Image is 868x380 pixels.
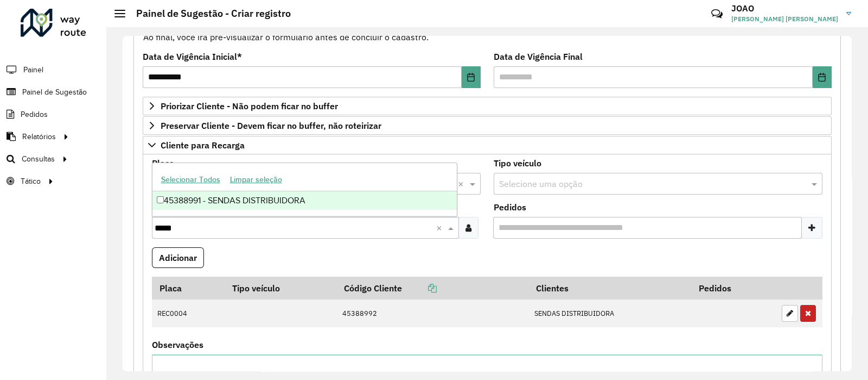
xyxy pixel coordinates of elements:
span: Preservar Cliente - Devem ficar no buffer, não roteirizar [161,121,381,130]
h2: Painel de Sugestão - Criar registro [125,8,291,20]
span: Cliente para Recarga [161,141,245,149]
div: 45388991 - SENDAS DISTRIBUIDORA [152,191,457,210]
button: Choose Date [813,66,832,88]
span: Tático [21,176,41,187]
th: Placa [152,277,225,300]
th: Clientes [529,277,692,300]
a: Contato Rápido [705,2,729,26]
span: Priorizar Cliente - Não podem ficar no buffer [161,102,338,110]
button: Adicionar [152,247,204,268]
span: Clear all [458,177,467,190]
a: Preservar Cliente - Devem ficar no buffer, não roteirizar [143,116,832,135]
td: REC0004 [152,300,225,328]
label: Pedidos [494,201,526,214]
td: 45388992 [337,300,529,328]
span: Pedidos [21,109,48,120]
a: Priorizar Cliente - Não podem ficar no buffer [143,97,832,115]
button: Selecionar Todos [156,171,225,188]
label: Data de Vigência Inicial [143,50,242,63]
h3: JOAO [731,3,838,14]
span: [PERSON_NAME] [PERSON_NAME] [731,14,838,24]
th: Código Cliente [337,277,529,300]
span: Painel de Sugestão [22,86,87,98]
th: Pedidos [691,277,776,300]
a: Copiar [402,283,437,294]
ng-dropdown-panel: Options list [152,163,457,216]
a: Cliente para Recarga [143,136,832,154]
label: Data de Vigência Final [494,50,583,63]
span: Painel [23,64,43,76]
td: SENDAS DISTRIBUIDORA [529,300,692,328]
label: Placa [152,157,174,170]
th: Tipo veículo [225,277,337,300]
button: Choose Date [462,66,481,88]
span: Clear all [436,221,445,234]
span: Consultas [22,153,55,165]
button: Limpar seleção [225,171,287,188]
span: Relatórios [22,131,56,142]
label: Tipo veículo [494,157,541,170]
label: Observações [152,338,203,351]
